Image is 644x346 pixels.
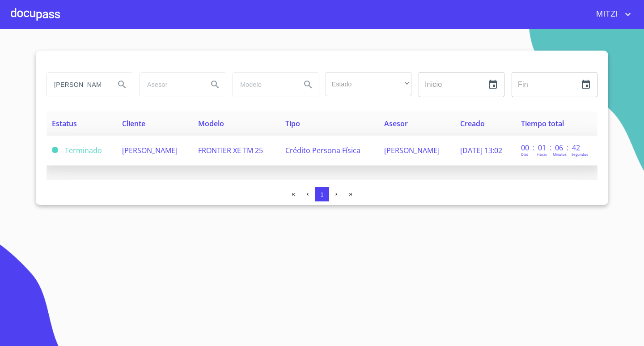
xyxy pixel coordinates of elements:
span: Tiempo total [521,119,564,128]
button: 1 [315,187,329,201]
span: [PERSON_NAME] [122,145,178,155]
p: Segundos [572,152,588,157]
span: Crédito Persona Física [285,145,360,155]
input: search [47,73,108,97]
div: ​ [326,72,411,96]
span: 1 [320,191,323,198]
span: Cliente [122,119,145,128]
button: Search [297,74,319,95]
span: FRONTIER XE TM 25 [198,145,263,155]
span: Modelo [198,119,224,128]
p: Dias [521,152,528,157]
span: Asesor [384,119,408,128]
button: Search [111,74,133,95]
p: Minutos [553,152,567,157]
button: account of current user [589,7,633,21]
span: Terminado [65,145,102,155]
p: Horas [537,152,547,157]
span: MITZI [589,7,623,21]
p: 00 : 01 : 06 : 42 [521,143,581,153]
input: search [233,73,294,97]
button: Search [204,74,226,95]
span: Creado [460,119,485,128]
span: Estatus [52,119,77,128]
span: [PERSON_NAME] [384,145,440,155]
span: Terminado [52,147,58,153]
span: [DATE] 13:02 [460,145,502,155]
span: Tipo [285,119,300,128]
input: search [140,73,201,97]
